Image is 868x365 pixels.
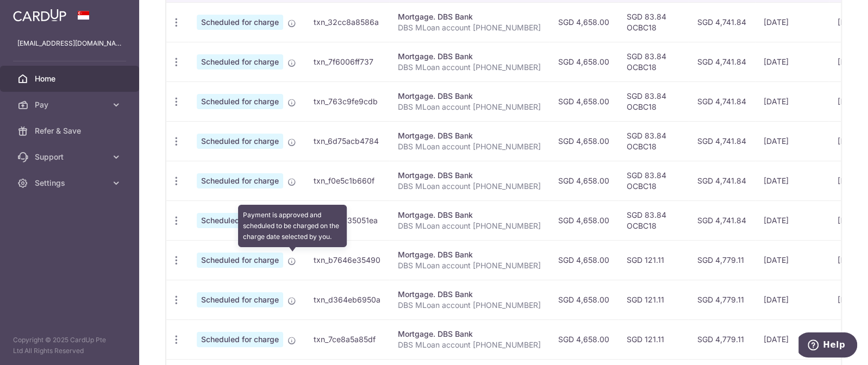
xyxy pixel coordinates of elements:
td: SGD 83.84 OCBC18 [618,42,689,81]
div: Mortgage. DBS Bank [398,11,541,22]
td: SGD 4,741.84 [689,81,755,121]
td: SGD 4,658.00 [549,240,618,280]
span: Support [35,152,107,162]
span: Scheduled for charge [197,253,283,268]
td: SGD 83.84 OCBC18 [618,121,689,161]
td: SGD 4,779.11 [689,319,755,359]
td: SGD 83.84 OCBC18 [618,2,689,42]
td: SGD 4,741.84 [689,42,755,81]
div: Mortgage. DBS Bank [398,289,541,300]
p: DBS MLoan account [PHONE_NUMBER] [398,221,541,231]
span: Scheduled for charge [197,54,283,70]
span: Scheduled for charge [197,292,283,307]
td: SGD 83.84 OCBC18 [618,81,689,121]
td: [DATE] [755,240,829,280]
td: SGD 4,741.84 [689,2,755,42]
div: Mortgage. DBS Bank [398,51,541,62]
td: SGD 4,658.00 [549,42,618,81]
td: txn_32cc8a8586a [305,2,389,42]
td: txn_7ce8a5a85df [305,319,389,359]
td: [DATE] [755,2,829,42]
p: DBS MLoan account [PHONE_NUMBER] [398,300,541,311]
iframe: Opens a widget where you can find more information [798,332,857,360]
span: Refer & Save [35,125,107,136]
span: Scheduled for charge [197,15,283,30]
span: Home [35,73,107,84]
td: SGD 83.84 OCBC18 [618,200,689,240]
td: [DATE] [755,161,829,200]
td: txn_f0e5c1b660f [305,161,389,200]
td: SGD 4,779.11 [689,240,755,280]
td: SGD 121.11 [618,319,689,359]
td: SGD 4,658.00 [549,121,618,161]
p: DBS MLoan account [PHONE_NUMBER] [398,62,541,73]
td: SGD 4,658.00 [549,280,618,319]
td: [DATE] [755,200,829,240]
td: [DATE] [755,81,829,121]
span: Scheduled for charge [197,173,283,188]
td: txn_92b335051ea [305,200,389,240]
span: Scheduled for charge [197,94,283,109]
td: txn_6d75acb4784 [305,121,389,161]
td: txn_7f6006ff737 [305,42,389,81]
td: SGD 121.11 [618,280,689,319]
div: Mortgage. DBS Bank [398,210,541,221]
td: SGD 4,741.84 [689,200,755,240]
span: Scheduled for charge [197,134,283,149]
td: SGD 4,658.00 [549,200,618,240]
p: DBS MLoan account [PHONE_NUMBER] [398,181,541,192]
div: Payment is approved and scheduled to be charged on the charge date selected by you. [238,205,347,247]
td: [DATE] [755,280,829,319]
td: SGD 4,741.84 [689,121,755,161]
div: Mortgage. DBS Bank [398,170,541,181]
div: Mortgage. DBS Bank [398,329,541,339]
td: SGD 121.11 [618,240,689,280]
p: DBS MLoan account [PHONE_NUMBER] [398,141,541,152]
td: [DATE] [755,319,829,359]
span: Scheduled for charge [197,213,283,228]
td: SGD 4,741.84 [689,161,755,200]
td: SGD 4,658.00 [549,161,618,200]
td: txn_b7646e35490 [305,240,389,280]
td: SGD 4,658.00 [549,81,618,121]
div: Mortgage. DBS Bank [398,130,541,141]
td: [DATE] [755,42,829,81]
td: SGD 4,658.00 [549,2,618,42]
p: DBS MLoan account [PHONE_NUMBER] [398,22,541,33]
td: SGD 83.84 OCBC18 [618,161,689,200]
td: txn_d364eb6950a [305,280,389,319]
span: Pay [35,99,107,110]
div: Mortgage. DBS Bank [398,91,541,102]
td: SGD 4,658.00 [549,319,618,359]
span: Settings [35,178,107,188]
p: DBS MLoan account [PHONE_NUMBER] [398,102,541,112]
p: DBS MLoan account [PHONE_NUMBER] [398,260,541,271]
td: txn_763c9fe9cdb [305,81,389,121]
div: Mortgage. DBS Bank [398,249,541,260]
img: CardUp [13,9,66,22]
p: [EMAIL_ADDRESS][DOMAIN_NAME] [17,38,122,49]
p: DBS MLoan account [PHONE_NUMBER] [398,339,541,350]
td: SGD 4,779.11 [689,280,755,319]
span: Scheduled for charge [197,332,283,347]
td: [DATE] [755,121,829,161]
